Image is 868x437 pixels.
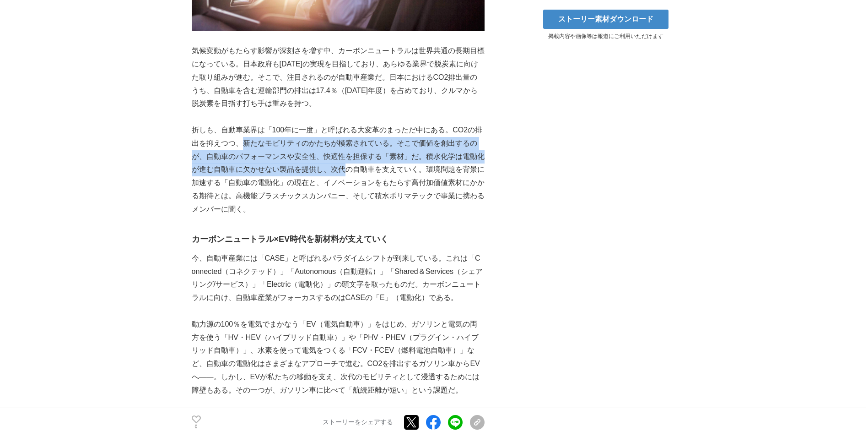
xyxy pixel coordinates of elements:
p: 0 [192,425,201,429]
a: ストーリー素材ダウンロード [543,10,669,29]
p: 動力源の100％を電気でまかなう「EV（電気自動車）」をはじめ、ガソリンと電気の両方を使う「HV・HEV（ハイブリッド自動車）」や「PHV・PHEV（プラグイン・ハイブリッド自動車）」、水素を使... [192,318,485,397]
p: 今、自動車産業には「CASE」と呼ばれるパラダイムシフトが到来している。これは「Connected（コネクテッド）」「Autonomous（自動運転）」「Shared＆Services（シェアリ... [192,252,485,305]
strong: カーボンニュートラル×EV時代を新材料が支えていく [192,235,389,244]
p: 気候変動がもたらす影響が深刻さを増す中、カーボンニュートラルは世界共通の長期目標になっている。日本政府も[DATE]の実現を目指しており、あらゆる業界で脱炭素に向けた取り組みが進む。そこで、注目... [192,44,485,110]
p: 折しも、自動車業界は「100年に一度」と呼ばれる大変革のまっただ中にある。CO2の排出を抑えつつ、新たなモビリティのかたちが模索されている。そこで価値を創出するのが、自動車のパフォーマンスや安全... [192,124,485,216]
p: 掲載内容や画像等は報道にご利用いただけます [537,33,674,40]
p: ストーリーをシェアする [323,419,393,427]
